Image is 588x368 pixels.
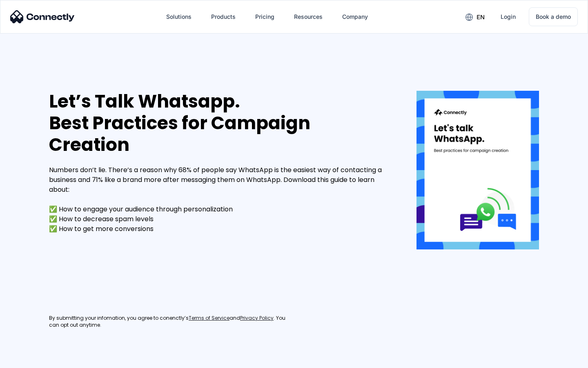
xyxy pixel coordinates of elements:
[342,11,368,22] div: Company
[529,7,578,26] a: Book a demo
[240,315,274,322] a: Privacy Policy
[501,11,516,22] div: Login
[166,11,192,22] div: Solutions
[477,11,485,23] div: en
[49,165,392,234] div: Numbers don’t lie. There’s a reason why 68% of people say WhatsApp is the easiest way of contacti...
[189,315,229,322] a: Terms of Service
[49,315,294,329] div: By submitting your infomation, you agree to conenctly’s and . You can opt out anytime.
[211,11,236,22] div: Products
[8,354,49,365] aside: Language selected: English
[294,11,323,22] div: Resources
[494,7,522,27] a: Login
[49,244,253,305] iframe: Form 0
[255,11,274,22] div: Pricing
[16,354,49,365] ul: Language list
[10,10,75,23] img: Connectly Logo
[249,7,281,27] a: Pricing
[49,91,392,155] div: Let’s Talk Whatsapp. Best Practices for Campaign Creation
